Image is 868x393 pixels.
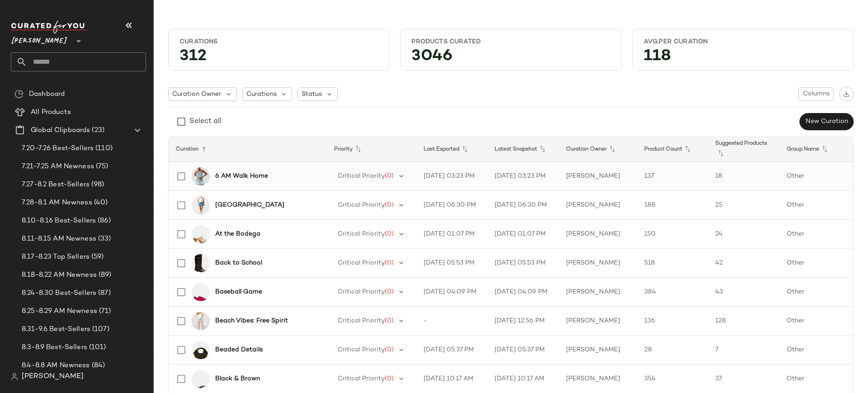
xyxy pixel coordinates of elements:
span: (0) [385,289,394,295]
th: Group Name [779,137,853,162]
td: [DATE] 03:23 PM [487,162,559,191]
td: 136 [637,307,708,336]
img: STEVEMADDEN_APPAREL_BP204789_DENIM-FAB_14254_HERO.jpg [192,167,210,185]
span: Curation Owner [172,90,221,99]
td: 150 [637,220,708,249]
span: All Products [31,107,71,118]
td: 7 [708,336,779,365]
td: Other [779,220,853,249]
b: Beach Vibes: Free Spirit [215,316,288,326]
span: (87) [96,288,111,298]
span: [PERSON_NAME] [22,371,84,382]
img: svg%3e [14,90,24,99]
div: 118 [637,50,849,66]
span: 7.28-8.1 AM Newness [22,198,92,208]
td: Other [779,191,853,220]
td: [PERSON_NAME] [559,307,637,336]
td: [DATE] 05:53 PM [416,249,488,278]
td: [PERSON_NAME] [559,249,637,278]
span: (23) [90,125,104,136]
th: Product Count [637,137,708,162]
div: 3046 [404,50,617,66]
img: cfy_white_logo.C9jOOHJF.svg [11,21,88,33]
b: 6 AM Walk Home [215,171,268,181]
td: [DATE] 03:23 PM [416,162,488,191]
span: (0) [385,317,394,324]
td: 188 [637,191,708,220]
span: Global Clipboards [31,125,90,136]
span: (0) [385,202,394,208]
span: 8.18-8.22 AM Newness [22,270,97,280]
td: [PERSON_NAME] [559,162,637,191]
b: At the Bodega [215,229,260,239]
span: Dashboard [29,89,65,99]
td: Other [779,162,853,191]
td: [DATE] 06:30 PM [416,191,488,220]
img: STEVEMADDEN_SHOES_SUNKISSED_RAFFIA_01_4d81b0a8-b923-45e9-a789-beac29469543.jpg [192,225,210,243]
td: 25 [708,191,779,220]
th: Curation [169,137,327,162]
td: [DATE] 01:07 PM [487,220,559,249]
div: 312 [172,50,385,66]
td: [DATE] 06:30 PM [487,191,559,220]
span: Critical Priority [338,260,385,266]
td: [DATE] 04:09 PM [487,278,559,307]
span: 8.3-8.9 Best-Sellers [22,342,87,353]
span: New Curation [805,118,848,125]
img: svg%3e [843,91,849,97]
td: 28 [637,336,708,365]
span: [PERSON_NAME] [11,31,68,47]
td: 518 [637,249,708,278]
span: 8.4-8.8 AM Newness [22,360,90,371]
span: (107) [90,324,109,335]
img: STEVEMADDEN_HANDBAGS_BKINSLEY_LEOPARD_9439e908-eca4-4957-8d21-bf81f2f97a4e.jpg [192,341,210,359]
span: Critical Priority [338,375,385,382]
span: (0) [385,260,394,266]
span: 8.25-8.29 AM Newness [22,306,97,317]
th: Priority [327,137,416,162]
img: STEVEMADDEN_SHOE_TRELLA_BROWN-SUEDE_01.jpg [192,370,210,388]
span: Critical Priority [338,231,385,237]
td: [DATE] 12:56 PM [487,307,559,336]
b: Back to School [215,258,262,268]
b: [GEOGRAPHIC_DATA] [215,200,284,210]
div: Products Curated [411,38,610,46]
td: 42 [708,249,779,278]
th: Last Exported [416,137,488,162]
span: Critical Priority [338,289,385,295]
span: 8.11-8.15 AM Newness [22,234,96,244]
b: Baseball Game [215,287,262,297]
span: 8.31-9.6 Best-Sellers [22,324,90,335]
span: Critical Priority [338,346,385,353]
span: Critical Priority [338,317,385,324]
span: (40) [92,198,108,208]
span: 7.27-8.2 Best-Sellers [22,180,90,190]
span: (59) [90,252,104,262]
span: (0) [385,173,394,180]
span: 8.10-8.16 Best-Sellers [22,216,96,226]
th: Curation Owner [559,137,637,162]
td: 43 [708,278,779,307]
td: Other [779,249,853,278]
img: STEVEMADDEN_SHOES_MIRAGE_HOT-PINK_01.jpg [192,283,210,301]
span: (98) [90,180,104,190]
span: (0) [385,231,394,237]
div: Curations [179,38,378,46]
span: Status [302,90,322,99]
span: (0) [385,375,394,382]
span: 8.17-8.23 Top Sellers [22,252,90,262]
img: STEVEMADDEN_APPAREL_BO23389M_DENIM-FABRIC_32922.jpg [192,312,210,330]
td: Other [779,336,853,365]
span: Critical Priority [338,202,385,208]
b: Black & Brown [215,374,260,384]
td: Other [779,307,853,336]
td: 18 [708,162,779,191]
td: Other [779,278,853,307]
span: (86) [96,216,111,226]
img: svg%3e [11,373,18,380]
td: 384 [637,278,708,307]
td: [PERSON_NAME] [559,191,637,220]
b: Beaded Details [215,345,263,355]
span: (33) [96,234,111,244]
td: [DATE] 05:37 PM [487,336,559,365]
